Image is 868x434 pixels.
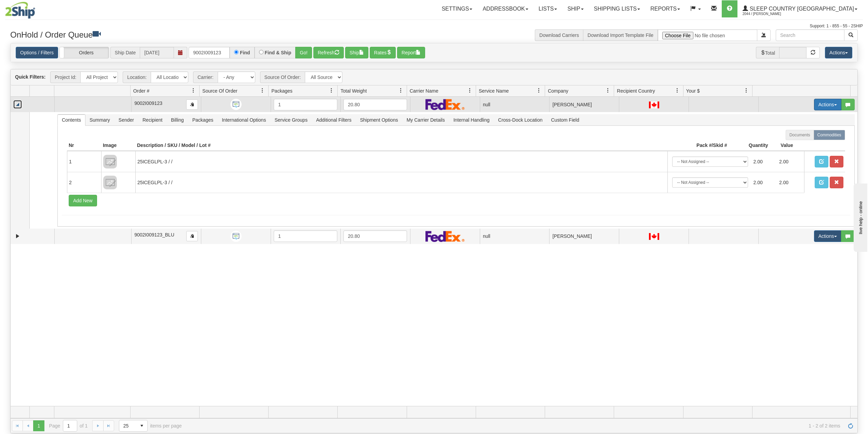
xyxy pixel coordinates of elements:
a: Shipping lists [589,0,645,17]
button: Go! [295,47,312,58]
span: Recipient Country [617,87,655,94]
span: My Carrier Details [403,114,449,125]
h3: OnHold / Order Queue [10,29,429,39]
span: Page 1 [33,420,44,431]
span: Sleep Country [GEOGRAPHIC_DATA] [748,6,854,12]
a: Sleep Country [GEOGRAPHIC_DATA] 2044 / [PERSON_NAME] [737,0,863,17]
span: 2044 / [PERSON_NAME] [743,11,794,17]
span: Shipment Options [356,114,402,125]
input: Import [658,29,757,41]
td: 25ICEGLPL-3 / / [135,151,667,172]
a: Expand [13,232,22,241]
td: null [480,97,550,112]
button: Ship [345,47,368,58]
iframe: chat widget [852,182,867,252]
a: Download Import Template File [587,32,653,38]
a: Download Carriers [539,32,579,38]
th: Value [770,140,804,151]
span: Page sizes drop down [119,420,148,432]
label: Orders [60,47,109,58]
td: 2.00 [751,154,777,169]
button: Add New [69,195,97,206]
span: Packages [271,87,292,94]
a: Service Name filter column settings [533,85,545,96]
td: 2.00 [776,154,802,169]
span: 1 - 2 of 2 items [191,423,840,429]
label: Find & Ship [265,50,291,55]
span: items per page [119,420,182,432]
img: CA [649,233,659,240]
span: Internal Handling [449,114,494,125]
input: Search [776,29,844,41]
span: Cross-Dock Location [494,114,547,125]
a: Company filter column settings [602,85,614,96]
a: Addressbook [477,0,533,17]
img: logo2044.jpg [5,2,35,19]
span: Source Of Order [202,87,238,94]
label: Commodities [814,130,845,140]
span: Service Name [479,87,509,94]
span: 9002I009123_BLU [134,232,174,238]
a: Total Weight filter column settings [395,85,407,96]
button: Search [844,29,858,41]
button: Copy to clipboard [186,99,198,110]
img: 8DAB37Fk3hKpn3AAAAAElFTkSuQmCC [103,176,117,189]
th: Image [101,140,135,151]
span: Billing [167,114,188,125]
th: Nr [67,140,101,151]
button: Actions [814,230,841,242]
button: Copy to clipboard [186,231,198,241]
a: Options / Filters [16,47,58,58]
a: Refresh [845,420,856,431]
td: 25ICEGLPL-3 / / [135,172,667,193]
span: Recipient [138,114,166,125]
span: Company [548,87,568,94]
span: International Options [218,114,270,125]
th: Quantity [729,140,770,151]
span: Additional Filters [312,114,356,125]
img: API [230,99,242,110]
span: Ship Date [110,47,140,58]
a: Collapse [13,100,22,109]
div: grid toolbar [11,69,857,85]
span: Carrier: [193,71,218,83]
span: Order # [133,87,149,94]
span: Packages [188,114,217,125]
span: select [136,420,147,431]
img: API [230,231,242,242]
span: Total [756,47,779,58]
td: 1 [67,151,101,172]
span: Project Id: [50,71,80,83]
span: Sender [114,114,138,125]
span: Summary [85,114,114,125]
a: Ship [562,0,588,17]
input: Page 1 [63,420,77,431]
td: [PERSON_NAME] [549,229,619,244]
a: Your $ filter column settings [741,85,752,96]
span: Contents [58,114,85,125]
label: Documents [786,130,814,140]
a: Lists [533,0,562,17]
a: Source Of Order filter column settings [257,85,268,96]
img: CA [649,101,659,108]
td: [PERSON_NAME] [549,97,619,112]
a: Settings [436,0,477,17]
span: Custom Field [547,114,583,125]
button: Report [397,47,425,58]
span: Source Of Order: [260,71,305,83]
th: Description / SKU / Model / Lot # [135,140,667,151]
span: Page of 1 [49,420,88,432]
input: Order # [189,47,230,58]
button: Rates [370,47,396,58]
td: null [480,229,550,244]
span: Carrier Name [410,87,438,94]
a: Recipient Country filter column settings [672,85,683,96]
span: Service Groups [270,114,311,125]
img: 8DAB37Fk3hKpn3AAAAAElFTkSuQmCC [103,155,117,168]
div: Support: 1 - 855 - 55 - 2SHIP [5,23,863,29]
span: 9002I009123 [134,100,162,106]
a: Carrier Name filter column settings [464,85,476,96]
td: 2.00 [776,175,802,190]
span: Location: [123,71,151,83]
div: live help - online [5,6,63,11]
